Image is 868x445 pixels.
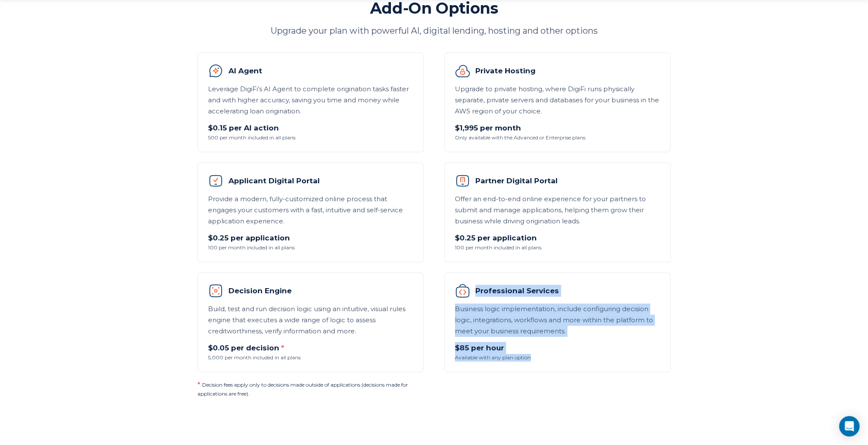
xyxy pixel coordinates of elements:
span: 500 per month included in all plans [208,134,413,142]
span: 100 per month included in all plans [455,244,660,251]
span: 100 per month included in all plans [208,244,413,251]
h3: Applicant Digital Portal [208,173,413,188]
p: Build, test and run decision logic using an intuitive, visual rules engine that executes a wide r... [208,303,413,337]
span: Available with any plan option [455,354,660,361]
p: Decision fees apply only to decisions made outside of applications (decisions made for applicatio... [197,379,434,398]
p: Business logic implementation, include configuring decision logic, integrations, workflows and mo... [455,303,660,337]
h3: Decision Engine [208,283,413,298]
p: Offer an end-to-end online experience for your partners to submit and manage applications, helpin... [455,194,660,227]
h3: Private Hosting [455,63,660,78]
p: $0.15 per AI action [208,122,413,134]
p: Provide a modern, fully-customized online process that engages your customers with a fast, intuit... [208,194,413,227]
p: $1,995 per month [455,122,660,134]
p: $0.05 per decision [208,342,413,354]
p: $0.25 per application [208,232,413,244]
p: $0.25 per application [455,232,660,244]
p: $85 per hour [455,342,660,354]
span: 5,000 per month included in all plans [208,354,413,361]
span: Only available with the Advanced or Enterprise plans [455,134,660,142]
h3: Partner Digital Portal [455,173,660,188]
p: Leverage DigiFi’s AI Agent to complete origination tasks faster and with higher accuracy, saving ... [208,84,413,117]
h3: AI Agent [208,63,413,78]
h3: Professional Services [455,283,660,298]
div: Open Intercom Messenger [839,416,859,436]
p: Upgrade to private hosting, where DigiFi runs physically separate, private servers and databases ... [455,84,660,117]
p: Upgrade your plan with powerful AI, digital lending, hosting and other options [197,25,671,37]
